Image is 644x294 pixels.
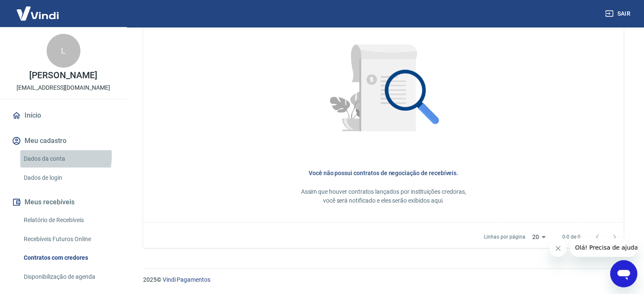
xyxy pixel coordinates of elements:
[570,238,637,257] iframe: Mensagem da empresa
[610,260,637,287] iframe: Botão para abrir a janela de mensagens
[5,6,71,13] span: Olá! Precisa de ajuda?
[562,233,580,241] p: 0-0 de 0
[10,132,116,150] button: Meu cadastro
[163,276,210,283] a: Vindi Pagamentos
[484,233,525,241] p: Linhas por página
[20,231,116,248] a: Recebíveis Futuros Online
[301,188,466,204] span: Assim que houver contratos lançados por instituições credoras, você será notificado e eles serão ...
[20,169,116,187] a: Dados de login
[309,16,458,165] img: Nenhum item encontrado
[29,71,97,80] p: [PERSON_NAME]
[603,6,634,22] button: Sair
[550,240,567,257] iframe: Fechar mensagem
[20,212,116,229] a: Relatório de Recebíveis
[47,34,80,68] div: L
[20,249,116,267] a: Contratos com credores
[20,268,116,286] a: Disponibilização de agenda
[157,169,610,177] h6: Você não possui contratos de negociação de recebíveis.
[17,83,110,92] p: [EMAIL_ADDRESS][DOMAIN_NAME]
[10,106,116,125] a: Início
[143,275,624,284] p: 2025 ©
[10,193,116,212] button: Meus recebíveis
[20,150,116,168] a: Dados da conta
[528,231,549,243] div: 20
[10,0,65,26] img: Vindi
